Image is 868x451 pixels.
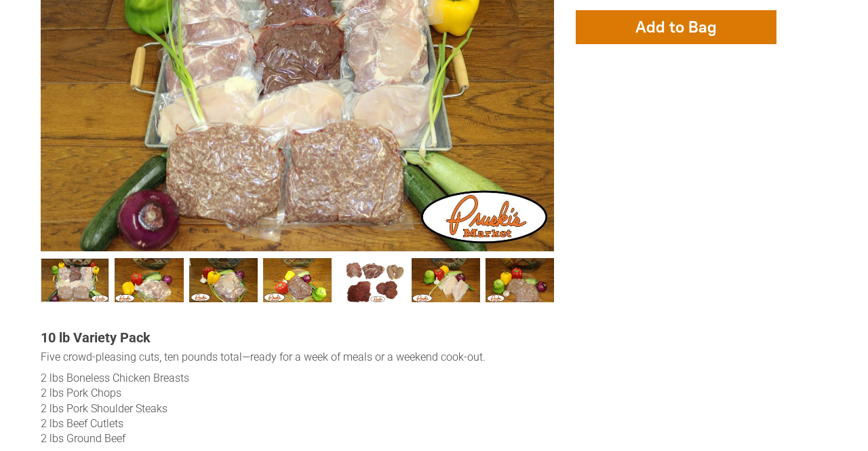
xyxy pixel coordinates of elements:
button: Add to Bag [576,10,776,44]
a: Seniors &amp; Singles Bundles007 6 [486,258,554,302]
div: 10 lb Variety Pack [41,328,554,347]
div: Five crowd-pleasing cuts, ten pounds total—ready for a week of meals or a weekend cook-out. [41,350,554,365]
a: Seniors &amp; Singles Bundles003 2 [189,258,258,302]
div: 2 lbs Pork Chops [41,386,554,401]
a: Seniors &amp; Singles Bundles005 4 [337,258,406,302]
span: Add to Bag [635,17,717,37]
div: 2 lbs Ground Beef [41,431,554,446]
div: 2 lbs Pork Shoulder Steaks [41,401,554,416]
div: 2 lbs Beef Cutlets [41,416,554,431]
a: Seniors &amp; Singles Bundles002 1 [115,258,183,302]
div: 2 lbs Boneless Chicken Breasts [41,371,554,386]
a: Seniors &amp; Singles Bundles004 3 [263,258,332,302]
a: 10 lb Seniors &amp; Singles Bundles 0 [41,258,109,302]
a: Seniors &amp; Singles Bundles006 5 [412,258,480,302]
